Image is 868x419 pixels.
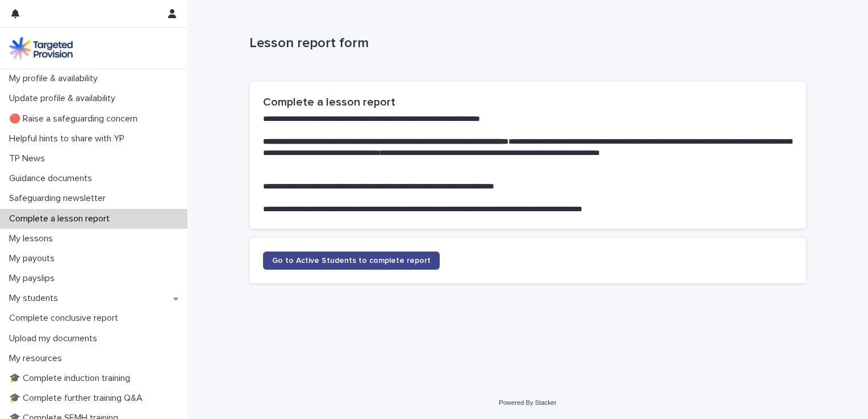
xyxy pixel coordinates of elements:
p: Complete conclusive report [5,313,127,324]
h2: Complete a lesson report [263,95,792,109]
a: Go to Active Students to complete report [263,252,440,270]
p: 🎓 Complete further training Q&A [5,393,152,404]
p: My payouts [5,253,64,264]
p: My resources [5,353,71,364]
span: Go to Active Students to complete report [272,257,431,265]
p: My profile & availability [5,73,107,84]
p: My students [5,293,67,304]
p: Helpful hints to share with YP [5,133,133,144]
p: TP News [5,153,54,164]
img: M5nRWzHhSzIhMunXDL62 [9,37,73,60]
p: Upload my documents [5,333,106,344]
p: 🎓 Complete induction training [5,373,139,384]
a: Powered By Stacker [499,399,556,406]
p: Safeguarding newsletter [5,193,115,204]
p: Guidance documents [5,173,101,184]
p: Complete a lesson report [5,213,119,224]
p: 🔴 Raise a safeguarding concern [5,114,147,124]
p: My payslips [5,273,64,284]
p: My lessons [5,233,62,244]
p: Update profile & availability [5,93,124,104]
p: Lesson report form [249,35,802,52]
